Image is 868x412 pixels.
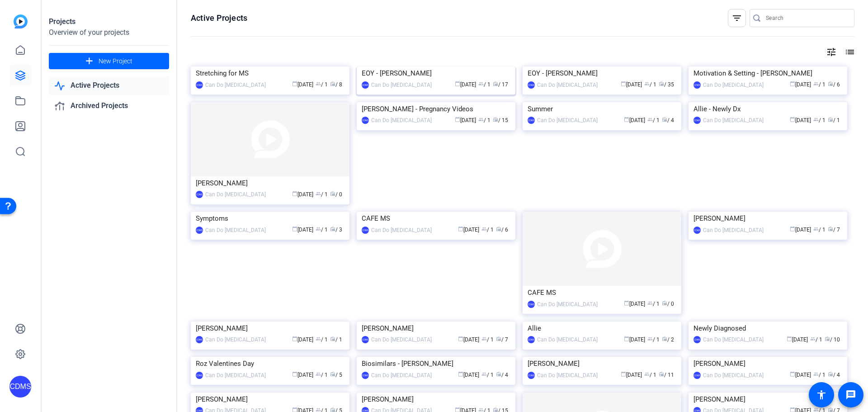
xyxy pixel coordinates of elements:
span: radio [659,371,664,377]
span: / 15 [493,117,508,123]
h1: Active Projects [191,13,247,24]
span: [DATE] [624,336,645,343]
span: calendar_today [621,371,626,377]
span: / 1 [813,81,826,88]
span: radio [330,191,335,196]
div: Can Do [MEDICAL_DATA] [703,81,764,90]
div: Can Do [MEDICAL_DATA] [703,116,764,125]
span: calendar_today [787,336,792,341]
mat-icon: filter_list [731,13,742,24]
div: EOY - [PERSON_NAME] [362,66,510,80]
span: [DATE] [621,372,642,378]
span: / 1 [316,81,328,88]
span: / 1 [478,81,491,88]
span: / 4 [662,117,674,123]
span: group [647,117,653,122]
div: Roz Valentines Day [196,357,344,370]
span: radio [496,371,501,377]
span: [DATE] [624,117,645,123]
div: [PERSON_NAME] [693,393,842,406]
span: calendar_today [624,117,629,122]
div: CDMS [196,227,203,234]
span: radio [330,226,335,232]
span: / 1 [813,227,826,233]
span: / 1 [316,227,328,233]
span: / 1 [481,227,494,233]
span: [DATE] [292,372,313,378]
div: [PERSON_NAME] [528,357,676,370]
div: CDMS [528,372,535,379]
span: calendar_today [624,336,629,341]
span: / 3 [330,227,342,233]
span: radio [496,336,501,341]
div: Can Do [MEDICAL_DATA] [703,371,764,380]
mat-icon: add [84,56,95,67]
div: [PERSON_NAME] - Pregnancy Videos [362,102,510,116]
div: [PERSON_NAME] [362,393,510,406]
div: Can Do [MEDICAL_DATA] [537,81,598,90]
span: group [478,117,484,122]
span: calendar_today [458,371,463,377]
span: [DATE] [292,227,313,233]
span: / 1 [481,336,494,343]
span: calendar_today [292,336,297,341]
span: / 6 [496,227,508,233]
div: Allie [528,322,676,335]
span: group [813,226,819,232]
span: / 17 [493,81,508,88]
div: Stretching for MS [196,66,344,80]
div: CDMS [9,376,31,398]
div: CDMS [528,336,535,343]
span: / 1 [810,336,822,343]
div: CDMS [362,372,369,379]
div: Can Do [MEDICAL_DATA] [537,116,598,125]
div: Can Do [MEDICAL_DATA] [371,335,432,344]
span: calendar_today [790,226,795,232]
div: Can Do [MEDICAL_DATA] [371,116,432,125]
span: / 1 [481,372,494,378]
span: / 1 [330,336,342,343]
span: / 1 [647,117,660,123]
div: Can Do [MEDICAL_DATA] [205,190,266,199]
span: / 1 [647,301,660,307]
div: CAFE MS [362,212,510,225]
span: / 1 [644,81,656,88]
span: group [481,226,487,232]
div: Can Do [MEDICAL_DATA] [537,371,598,380]
span: radio [493,81,498,86]
div: Biosimilars - [PERSON_NAME] [362,357,510,370]
span: calendar_today [790,117,795,122]
span: / 1 [813,117,826,123]
img: blue-gradient.svg [14,14,28,28]
span: calendar_today [455,81,460,86]
div: Can Do [MEDICAL_DATA] [205,371,266,380]
span: calendar_today [621,81,626,86]
span: calendar_today [292,191,297,196]
div: CDMS [362,81,369,89]
div: CDMS [362,227,369,234]
div: Motivation & Setting - [PERSON_NAME] [693,66,842,80]
div: Can Do [MEDICAL_DATA] [371,81,432,90]
div: [PERSON_NAME] [693,212,842,225]
span: group [647,336,653,341]
span: group [316,191,321,196]
span: radio [330,336,335,341]
span: calendar_today [292,371,297,377]
div: Can Do [MEDICAL_DATA] [205,226,266,235]
span: group [481,336,487,341]
div: CDMS [693,372,701,379]
span: [DATE] [458,227,479,233]
span: [DATE] [790,117,811,123]
span: radio [330,371,335,377]
span: group [316,371,321,377]
span: / 1 [316,372,328,378]
mat-icon: message [845,389,856,400]
span: / 1 [647,336,660,343]
mat-icon: tune [826,47,837,57]
span: group [316,81,321,86]
div: Newly Diagnosed [693,322,842,335]
div: CDMS [196,191,203,198]
div: Can Do [MEDICAL_DATA] [205,81,266,90]
div: Symptoms [196,212,344,225]
div: CDMS [528,301,535,308]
